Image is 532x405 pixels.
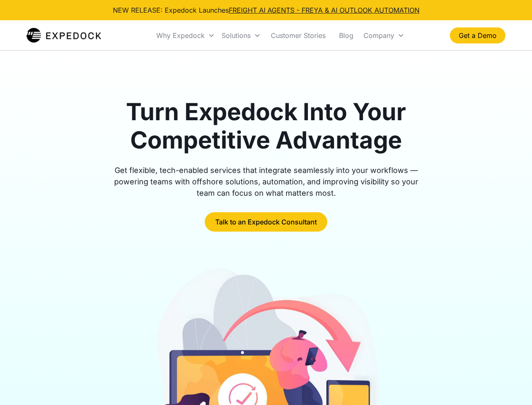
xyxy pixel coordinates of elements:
[229,6,420,14] a: FREIGHT AI AGENTS - FREYA & AI OUTLOOK AUTOMATION
[113,5,420,15] div: NEW RELEASE: Expedock Launches
[27,27,101,44] img: Expedock Logo
[104,98,428,154] h1: Turn Expedock Into Your Competitive Advantage
[332,21,360,50] a: Blog
[360,21,408,50] div: Company
[218,21,264,50] div: Solutions
[153,21,218,50] div: Why Expedock
[450,27,505,43] a: Get a Demo
[156,31,205,40] div: Why Expedock
[222,31,251,40] div: Solutions
[364,31,394,40] div: Company
[205,212,327,232] a: Talk to an Expedock Consultant
[104,165,428,199] div: Get flexible, tech-enabled services that integrate seamlessly into your workflows — powering team...
[264,21,332,50] a: Customer Stories
[490,364,532,405] iframe: Chat Widget
[27,27,101,44] a: home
